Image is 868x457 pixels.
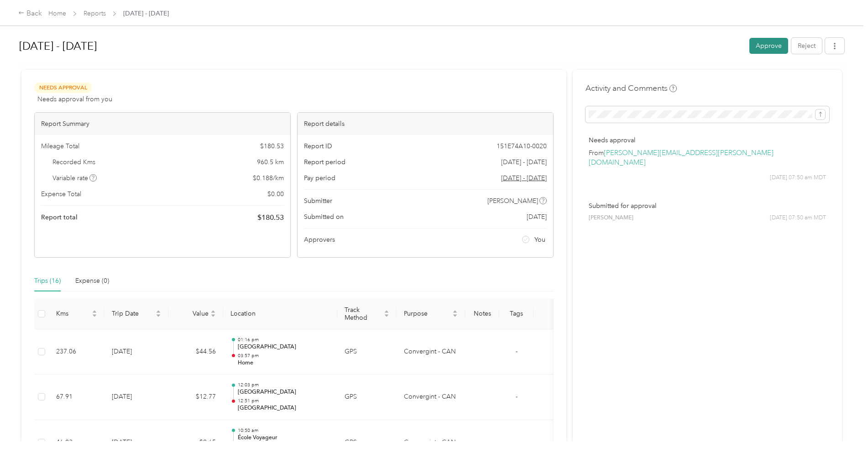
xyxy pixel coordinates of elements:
span: [PERSON_NAME] [589,214,633,222]
div: Back [18,8,42,19]
p: Home [238,359,330,367]
p: [GEOGRAPHIC_DATA] [238,343,330,351]
a: Reports [84,10,106,17]
h4: Activity and Comments [586,83,677,94]
th: Location [223,299,337,329]
span: Purpose [404,310,450,317]
span: caret-up [210,309,216,314]
p: 01:16 pm [238,337,330,343]
button: Reject [791,38,822,54]
span: 960.5 km [257,157,284,167]
td: Convergint - CAN [397,374,465,420]
th: Kms [49,299,105,329]
td: $12.77 [168,374,223,420]
span: [DATE] - [DATE] [123,9,169,18]
span: Needs approval from you [37,94,112,104]
span: [DATE] 07:50 am MDT [770,214,826,222]
span: $ 180.53 [257,212,284,223]
p: [GEOGRAPHIC_DATA] [238,404,330,412]
span: caret-up [92,309,97,314]
th: Value [168,299,223,329]
p: 03:57 pm [238,353,330,359]
p: 10:50 am [238,427,330,434]
td: [DATE] [105,374,168,420]
th: Notes [465,299,499,329]
iframe: Everlance-gr Chat Button Frame [817,406,868,457]
span: [PERSON_NAME] [487,196,538,206]
td: [DATE] [105,329,168,375]
p: From [589,148,826,167]
span: caret-up [384,309,389,314]
span: [DATE] 07:50 am MDT [770,174,826,182]
span: Value [176,310,209,317]
span: Kms [56,310,90,317]
p: 12:51 pm [238,398,330,404]
td: GPS [337,329,397,375]
span: caret-down [452,313,458,318]
span: Variable rate [52,173,97,183]
span: Mileage Total [41,141,79,151]
span: Report ID [304,141,332,151]
th: Trip Date [105,299,168,329]
td: GPS [337,374,397,420]
span: Expense Total [41,189,81,199]
span: Trip Date [112,310,154,317]
span: caret-down [384,313,389,318]
p: École Voyageur [238,434,330,442]
h1: Aug 1 - 31, 2025 [19,35,743,57]
button: Approve [749,38,788,54]
span: - [516,348,518,355]
td: $44.56 [168,329,223,375]
span: Report period [304,157,345,167]
th: Tags [499,299,533,329]
p: 12:03 pm [238,382,330,388]
div: Report Summary [35,113,290,135]
span: caret-up [156,309,161,314]
div: Expense (0) [75,276,109,286]
p: Needs approval [589,135,826,145]
span: You [534,235,545,244]
div: Trips (16) [34,276,61,286]
td: Convergint - CAN [397,329,465,375]
span: Report total [41,213,78,222]
td: 67.91 [49,374,105,420]
span: $ 0.00 [267,189,284,199]
span: 151E74A10-0020 [497,141,547,151]
th: Purpose [397,299,465,329]
span: [DATE] [527,212,547,222]
a: Home [48,10,66,17]
span: Submitted on [304,212,344,222]
span: $ 180.53 [260,141,284,151]
span: $ 0.188 / km [253,173,284,183]
span: Go to pay period [501,173,547,183]
span: Approvers [304,235,335,244]
a: [PERSON_NAME][EMAIL_ADDRESS][PERSON_NAME][DOMAIN_NAME] [589,149,774,167]
span: - [516,438,518,446]
span: Recorded Kms [52,157,95,167]
span: Pay period [304,173,335,183]
p: Submitted for approval [589,201,826,211]
span: caret-up [452,309,458,314]
span: - [516,393,518,400]
span: Track Method [345,306,382,322]
span: [DATE] - [DATE] [501,157,547,167]
span: caret-down [92,313,97,318]
div: Report details [298,113,553,135]
span: Needs Approval [34,83,92,93]
p: [GEOGRAPHIC_DATA] [238,388,330,396]
td: 237.06 [49,329,105,375]
span: caret-down [156,313,161,318]
th: Track Method [337,299,397,329]
span: caret-down [210,313,216,318]
span: Submitter [304,196,332,206]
